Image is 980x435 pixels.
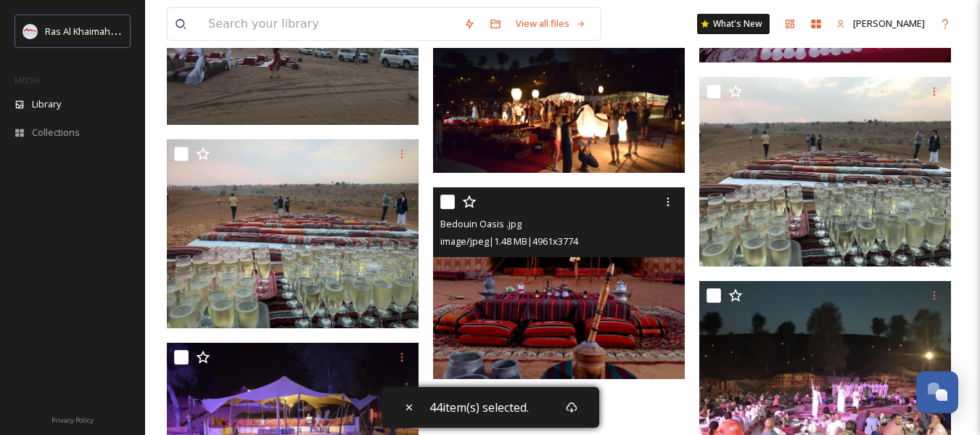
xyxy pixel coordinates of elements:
a: View all files [508,9,593,38]
span: Collections [32,126,80,139]
img: Logo_RAKTDA_RGB-01.png [23,24,38,38]
img: Bedouin Oasis Camp .JPG [699,77,951,266]
input: Search your library [201,8,456,40]
a: Privacy Policy [52,410,94,428]
a: What's New [697,14,770,34]
span: image/jpeg | 1.48 MB | 4961 x 3774 [440,235,578,248]
img: Bedouin Oasis .jpg [433,187,685,379]
span: Bedouin Oasis .jpg [440,217,522,230]
img: Bedouin Oasis Camp .jpg [167,139,419,328]
img: Bedouin Oasis Camp .JPG [433,5,685,173]
button: Open Chat [916,371,958,413]
span: MEDIA [15,75,40,86]
span: Privacy Policy [52,415,94,425]
span: Ras Al Khaimah Tourism Development Authority [45,24,250,38]
span: [PERSON_NAME] [853,17,925,30]
span: Library [32,97,61,111]
span: 44 item(s) selected. [429,399,529,415]
a: [PERSON_NAME] [829,9,932,38]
